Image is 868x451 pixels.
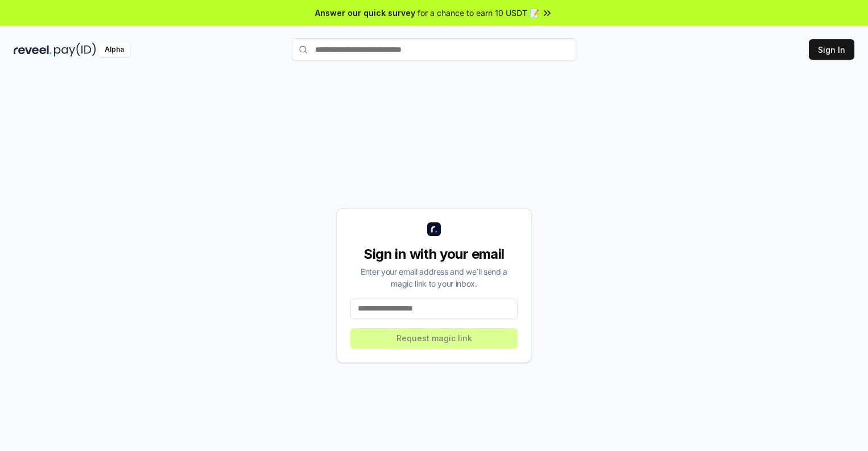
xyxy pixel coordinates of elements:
[98,43,130,57] div: Alpha
[427,222,441,236] img: logo_small
[350,266,518,289] div: Enter your email address and we’ll send a magic link to your inbox.
[418,7,539,19] span: for a chance to earn 10 USDT 📝
[14,43,52,57] img: reveel_dark
[315,7,415,19] span: Answer our quick survey
[809,39,854,60] button: Sign In
[350,245,518,263] div: Sign in with your email
[54,43,96,57] img: pay_id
